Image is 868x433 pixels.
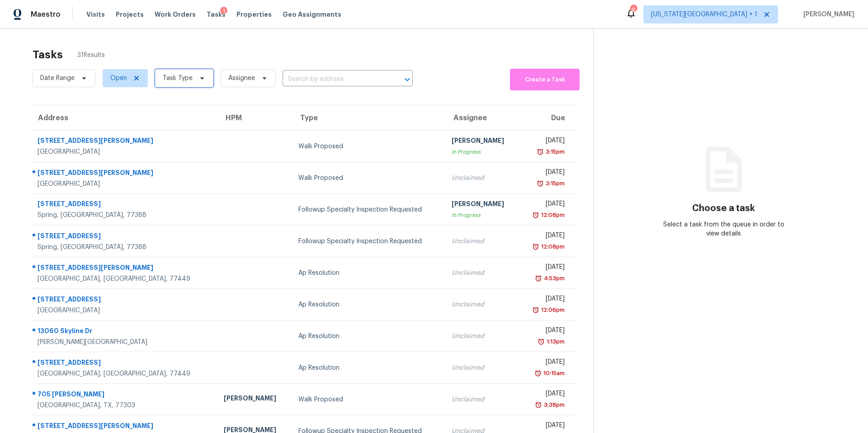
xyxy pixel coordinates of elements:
[452,174,512,183] div: Unclaimed
[38,136,209,147] div: [STREET_ADDRESS][PERSON_NAME]
[526,231,565,242] div: [DATE]
[538,337,545,346] img: Overdue Alarm Icon
[38,390,209,401] div: 705 [PERSON_NAME]
[298,237,437,246] div: Followup Specialty Inspection Requested
[298,174,437,183] div: Walk Proposed
[526,358,565,369] div: [DATE]
[692,204,755,213] h3: Choose a task
[38,243,209,252] div: Spring, [GEOGRAPHIC_DATA], 77388
[444,105,519,131] th: Assignee
[537,179,544,188] img: Overdue Alarm Icon
[510,69,580,90] button: Create a Task
[38,179,209,188] div: [GEOGRAPHIC_DATA]
[31,10,61,19] span: Maestro
[526,326,565,337] div: [DATE]
[110,74,127,83] span: Open
[532,242,539,251] img: Overdue Alarm Icon
[291,105,444,131] th: Type
[38,306,209,315] div: [GEOGRAPHIC_DATA]
[526,421,565,432] div: [DATE]
[38,421,209,433] div: [STREET_ADDRESS][PERSON_NAME]
[651,10,757,19] span: [US_STATE][GEOGRAPHIC_DATA] + 1
[544,147,565,156] div: 3:15pm
[38,231,209,243] div: [STREET_ADDRESS]
[537,147,544,156] img: Overdue Alarm Icon
[283,10,341,19] span: Geo Assignments
[38,358,209,369] div: [STREET_ADDRESS]
[526,168,565,179] div: [DATE]
[545,337,565,346] div: 1:13pm
[38,401,209,410] div: [GEOGRAPHIC_DATA], TX, 77303
[452,395,512,404] div: Unclaimed
[220,7,227,16] div: 1
[38,211,209,220] div: Spring, [GEOGRAPHIC_DATA], 77388
[298,300,437,309] div: Ap Resolution
[526,389,565,400] div: [DATE]
[659,220,789,238] div: Select a task from the queue in order to view details
[38,147,209,156] div: [GEOGRAPHIC_DATA]
[38,369,209,378] div: [GEOGRAPHIC_DATA], [GEOGRAPHIC_DATA], 77449
[86,10,105,19] span: Visits
[38,326,209,338] div: 13060 Skyline Dr
[38,338,209,347] div: [PERSON_NAME][GEOGRAPHIC_DATA]
[452,268,512,278] div: Unclaimed
[283,72,387,86] input: Search by address
[526,294,565,306] div: [DATE]
[298,205,437,214] div: Followup Specialty Inspection Requested
[800,10,854,19] span: [PERSON_NAME]
[534,369,542,378] img: Overdue Alarm Icon
[535,274,542,283] img: Overdue Alarm Icon
[542,400,565,409] div: 3:38pm
[452,147,512,156] div: In Progress
[298,332,437,341] div: Ap Resolution
[630,5,637,14] div: 9
[519,105,579,131] th: Due
[217,105,291,131] th: HPM
[532,211,539,220] img: Overdue Alarm Icon
[38,295,209,306] div: [STREET_ADDRESS]
[452,300,512,309] div: Unclaimed
[532,306,539,315] img: Overdue Alarm Icon
[38,263,209,274] div: [STREET_ADDRESS][PERSON_NAME]
[535,400,542,409] img: Overdue Alarm Icon
[38,168,209,179] div: [STREET_ADDRESS][PERSON_NAME]
[452,211,512,220] div: In Progress
[452,363,512,372] div: Unclaimed
[298,142,437,151] div: Walk Proposed
[33,50,63,59] h2: Tasks
[38,199,209,211] div: [STREET_ADDRESS]
[77,51,105,60] span: 31 Results
[207,11,226,18] span: Tasks
[542,369,565,378] div: 10:15am
[228,74,255,83] span: Assignee
[116,10,144,19] span: Projects
[544,179,565,188] div: 3:15pm
[236,10,272,19] span: Properties
[526,136,565,147] div: [DATE]
[539,306,565,315] div: 12:06pm
[452,136,512,147] div: [PERSON_NAME]
[40,74,75,83] span: Date Range
[298,268,437,278] div: Ap Resolution
[401,73,414,86] button: Open
[163,74,193,83] span: Task Type
[298,363,437,372] div: Ap Resolution
[542,274,565,283] div: 4:53pm
[526,199,565,211] div: [DATE]
[539,211,565,220] div: 12:08pm
[452,237,512,246] div: Unclaimed
[38,274,209,283] div: [GEOGRAPHIC_DATA], [GEOGRAPHIC_DATA], 77449
[514,75,575,85] span: Create a Task
[298,395,437,404] div: Walk Proposed
[452,199,512,211] div: [PERSON_NAME]
[155,10,196,19] span: Work Orders
[526,263,565,274] div: [DATE]
[452,332,512,341] div: Unclaimed
[539,242,565,251] div: 12:08pm
[29,105,217,131] th: Address
[224,394,284,405] div: [PERSON_NAME]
